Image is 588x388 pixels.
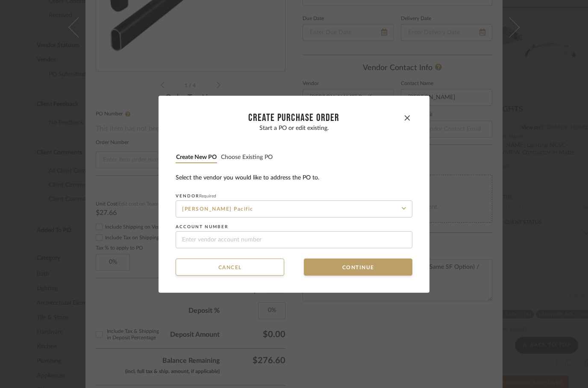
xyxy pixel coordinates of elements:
p: Start a PO or edit existing. [176,125,412,132]
input: Type vendor name [176,200,412,218]
button: Choose existing PO [220,153,273,162]
div: CREATE Purchase order [186,113,402,123]
label: Account number [176,224,412,229]
button: Cancel [176,259,284,276]
input: Enter vendor account number [176,231,412,248]
span: Required [199,194,216,198]
button: Continue [304,259,412,276]
label: Vendor [176,194,412,199]
button: Create new PO [176,153,217,162]
div: Select the vendor you would like to address the PO to. [176,173,412,182]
